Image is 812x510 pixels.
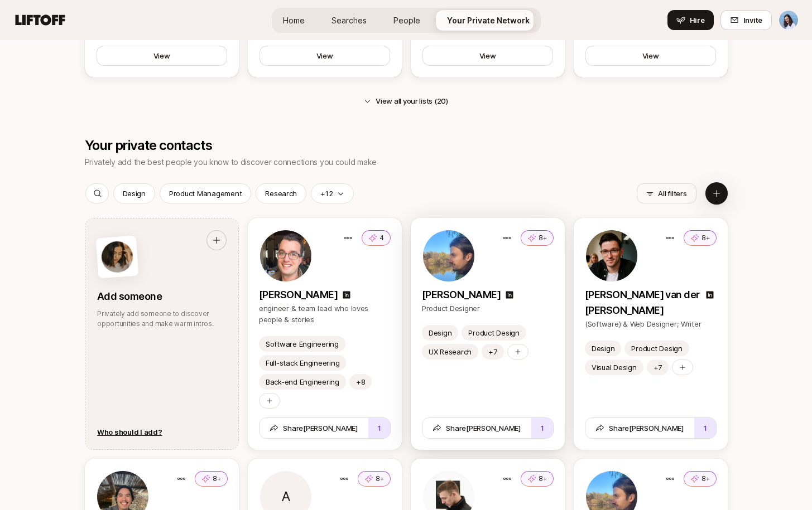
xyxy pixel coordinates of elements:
span: Home [283,14,305,26]
p: Privately add someone to discover opportunities and make warm intros. [97,309,227,329]
button: View [97,46,227,66]
img: 6a30bde6_9a81_45da_a8b3_f75bcd065425.jpg [423,230,474,281]
button: +12 [311,183,354,203]
p: (Software) & Web Designer; Writer [585,318,717,329]
p: Design [123,188,146,199]
img: Dan Tase [779,11,798,30]
p: Back-end Engineering [266,376,339,387]
p: Product Design [468,327,519,338]
p: Product Management [169,188,242,199]
a: 4[PERSON_NAME]engineer & team lead who loves people & storiesSoftware EngineeringFull-stack Engin... [248,218,402,450]
button: All filters [637,183,696,203]
p: [PERSON_NAME] van der [PERSON_NAME] [585,287,701,318]
img: c551205c_2ef0_4c80_93eb_6f7da1791649.jpg [260,230,311,281]
p: 8+ [702,474,710,484]
p: 8+ [213,474,221,484]
button: 8+ [521,230,554,246]
button: 8+ [684,230,717,246]
p: Add someone [97,289,227,304]
a: Home [274,10,314,31]
p: +7 [488,346,497,357]
p: UX Research [429,346,472,357]
p: 8+ [539,233,547,243]
span: Hire [690,14,705,26]
button: Share[PERSON_NAME] [422,418,531,438]
p: Privately add the best people you know to discover connections you could make [85,156,377,169]
button: 1 [531,418,553,438]
span: People [393,14,420,26]
button: 8+ [521,471,554,487]
p: Full-stack Engineering [266,357,339,368]
button: Dan Tase [779,10,799,30]
button: 1 [368,418,390,438]
button: Hire [667,10,714,30]
p: Product Designer [422,303,554,314]
p: engineer & team lead who loves people & stories [259,303,391,325]
p: Design [429,327,451,338]
img: 4b0ae8c5_185f_42c2_8215_be001b66415a.jpg [586,230,637,281]
a: Your Private Network [438,10,539,31]
button: 1 [694,418,716,438]
img: woman-with-black-hair.jpg [100,240,134,274]
div: Who should I add? [97,426,162,438]
p: Software Engineering [266,338,339,349]
p: Design [592,343,614,354]
button: View [422,46,553,66]
p: A [281,490,290,503]
button: View [260,46,390,66]
p: +8 [355,376,364,387]
span: Share [PERSON_NAME] [595,422,684,434]
p: Your private contacts [85,138,377,153]
span: Invite [743,14,762,26]
button: View [585,46,716,66]
span: Share [PERSON_NAME] [270,422,358,434]
p: Visual Design [592,362,637,373]
p: 8+ [702,233,710,243]
p: +12 [320,188,333,199]
p: 8+ [376,474,384,484]
button: 8+ [684,471,717,487]
a: Searches [323,10,376,31]
p: [PERSON_NAME] [259,287,338,303]
a: People [385,10,429,31]
p: Research [265,188,297,199]
button: Share[PERSON_NAME] [260,418,368,438]
button: 8+ [195,471,228,487]
button: Share[PERSON_NAME] [585,418,694,438]
span: Share [PERSON_NAME] [433,422,521,434]
p: 8+ [539,474,547,484]
p: 4 [379,233,384,243]
p: +7 [653,362,661,373]
a: 8+[PERSON_NAME] van der [PERSON_NAME](Software) & Web Designer; WriterDesignProduct DesignVisual ... [574,218,728,450]
p: [PERSON_NAME] [422,287,501,303]
p: Product Design [631,343,682,354]
button: Invite [720,10,772,30]
span: Searches [331,14,367,26]
button: View all your lists (20) [355,91,457,111]
button: 8+ [358,471,391,487]
button: 4 [362,230,391,246]
a: 8+[PERSON_NAME]Product DesignerDesignProduct DesignUX Research+7Share[PERSON_NAME]1 [411,218,565,450]
span: Your Private Network [447,14,530,26]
